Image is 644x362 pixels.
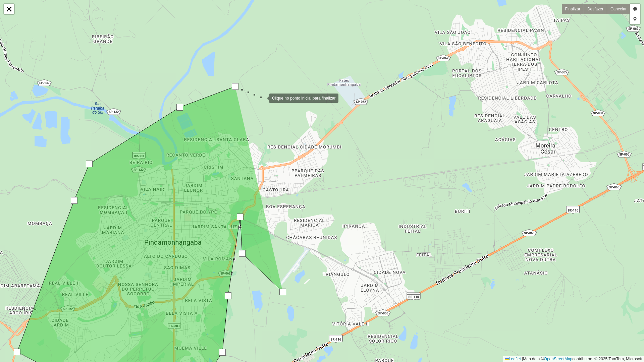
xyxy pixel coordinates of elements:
a: Adicionar checkpoint [630,14,640,24]
a: Abrir mapa em tela cheia [4,4,14,14]
a: Desfazer [584,4,607,14]
a: Desenhar setor [630,4,640,14]
a: Cancelar [607,4,630,14]
a: Leaflet [505,357,521,361]
div: Map data © contributors,© 2025 TomTom, Microsoft [503,356,644,362]
span: Clique no ponto inicial para finalizar [272,96,335,101]
span: | [522,357,523,361]
a: Finalizar [562,4,584,14]
a: OpenStreetMap [544,357,573,361]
